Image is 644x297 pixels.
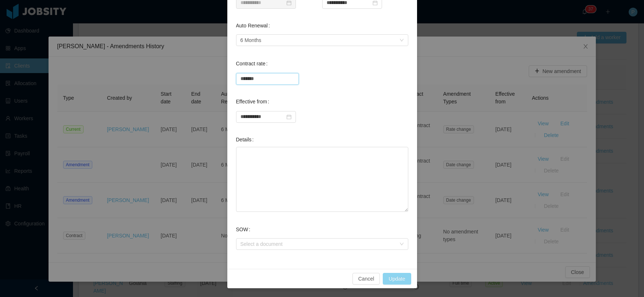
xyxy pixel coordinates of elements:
[236,137,257,142] label: Details
[352,273,380,285] button: Cancel
[236,23,273,28] label: Auto Renewal
[236,73,298,84] input: Contract rate
[240,35,262,46] div: 6 Months
[383,273,411,285] button: Update
[236,226,253,232] label: SOW
[400,38,404,43] i: icon: down
[236,99,272,104] label: Effective from
[373,0,378,5] i: icon: calendar
[240,240,396,248] div: Select a document
[286,114,292,119] i: icon: calendar
[286,0,292,5] i: icon: calendar
[236,147,408,212] textarea: Details
[236,61,271,66] label: Contract rate
[400,242,404,247] i: icon: down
